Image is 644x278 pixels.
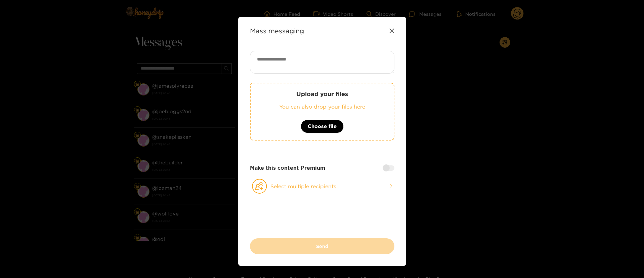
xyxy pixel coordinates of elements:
[250,164,325,172] strong: Make this content Premium
[250,27,304,35] strong: Mass messaging
[264,103,380,111] p: You can also drop your files here
[250,238,394,254] button: Send
[301,120,344,133] button: Choose file
[250,178,394,194] button: Select multiple recipients
[264,90,380,98] p: Upload your files
[308,122,337,130] span: Choose file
